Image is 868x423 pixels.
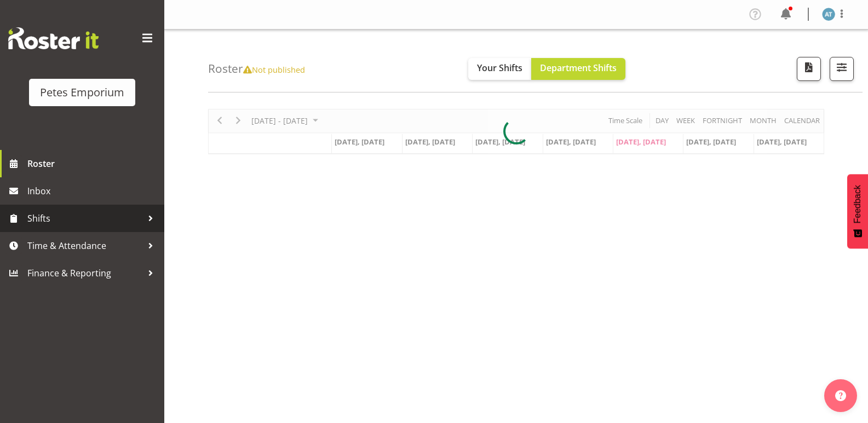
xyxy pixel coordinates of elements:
[477,62,522,74] span: Your Shifts
[531,58,625,80] button: Department Shifts
[797,57,821,81] button: Download a PDF of the roster according to the set date range.
[835,390,846,401] img: help-xxl-2.png
[27,210,142,227] span: Shifts
[27,237,142,254] span: Time & Attendance
[468,58,531,80] button: Your Shifts
[27,155,159,172] span: Roster
[8,27,99,49] img: Rosterit website logo
[540,62,617,74] span: Department Shifts
[830,57,854,81] button: Filter Shifts
[27,183,159,199] span: Inbox
[40,84,124,101] div: Petes Emporium
[27,265,142,281] span: Finance & Reporting
[208,62,305,75] h4: Roster
[847,174,868,248] button: Feedback - Show survey
[822,8,835,21] img: alex-micheal-taniwha5364.jpg
[853,185,863,223] span: Feedback
[243,64,305,75] span: Not published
